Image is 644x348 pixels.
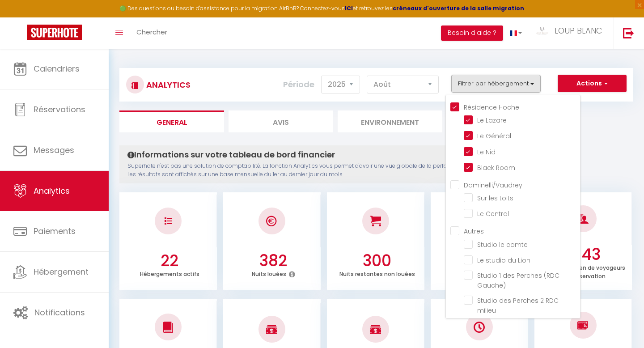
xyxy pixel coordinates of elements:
[339,268,415,278] p: Nuits restantes non louées
[477,271,559,290] span: Studio 1 des Perches (RDC Gauche)
[623,27,634,38] img: logout
[477,240,528,249] span: Studio le comte
[140,268,199,278] p: Hébergements actifs
[144,75,191,95] h3: Analytics
[34,144,74,156] span: Messages
[555,25,602,36] span: LOUP BLANC
[130,17,174,49] a: Chercher
[34,307,85,318] span: Notifications
[165,217,172,225] img: NO IMAGE
[127,162,545,179] p: Superhote n'est pas une solution de comptabilité. La fonction Analytics vous permet d'avoir une v...
[577,320,589,331] img: NO IMAGE
[338,110,442,132] li: Environnement
[27,25,82,40] img: Super Booking
[252,268,286,278] p: Nuits louées
[34,185,70,196] span: Analytics
[229,110,333,132] li: Avis
[529,17,614,49] a: ... LOUP BLANC
[34,104,85,115] span: Réservations
[34,225,76,237] span: Paiements
[477,163,515,172] span: Black Room
[136,27,167,37] span: Chercher
[558,75,627,93] button: Actions
[535,26,549,35] img: ...
[34,63,80,74] span: Calendriers
[543,262,625,280] p: Nombre moyen de voyageurs par réservation
[441,25,503,41] button: Besoin d'aide ?
[477,296,559,315] span: Studio des Perches 2 RDC milieu
[228,251,318,270] h3: 382
[34,266,89,277] span: Hébergement
[436,251,526,270] h3: 56.01 %
[127,150,545,160] h4: Informations sur votre tableau de bord financier
[332,251,422,270] h3: 300
[7,4,34,30] button: Ouvrir le widget de chat LiveChat
[477,148,496,157] span: Le Nid
[477,256,530,265] span: Le studio du Lion
[124,251,215,270] h3: 22
[539,245,630,264] h3: 2.43
[345,4,353,12] a: ICI
[474,322,485,333] img: NO IMAGE
[283,75,314,94] label: Période
[393,4,524,12] a: créneaux d'ouverture de la salle migration
[119,110,224,132] li: General
[451,75,541,93] button: Filtrer par hébergement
